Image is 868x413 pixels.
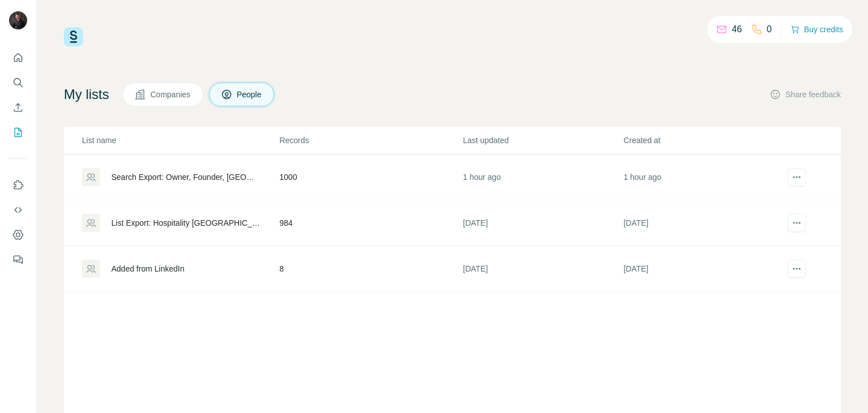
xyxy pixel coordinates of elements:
td: 1000 [279,154,463,200]
span: Companies [150,89,192,100]
td: 1 hour ago [462,154,623,200]
img: Avatar [9,11,27,29]
div: Search Export: Owner, Founder, [GEOGRAPHIC_DATA], [GEOGRAPHIC_DATA], Hospitality, Food and Bevera... [111,171,261,183]
span: People [237,89,263,100]
td: [DATE] [623,200,783,246]
button: actions [788,214,806,232]
td: 1 hour ago [623,154,783,200]
td: [DATE] [462,200,623,246]
div: List Export: Hospitality [GEOGRAPHIC_DATA] - [DATE] 13:39 [111,217,261,229]
div: Added from LinkedIn [111,263,184,274]
button: actions [788,260,806,278]
p: Last updated [463,135,622,146]
h4: My lists [64,85,109,104]
button: My lists [9,122,27,143]
p: 0 [767,23,772,36]
td: [DATE] [623,246,783,292]
td: 8 [279,246,463,292]
p: Records [280,135,462,146]
td: [DATE] [462,246,623,292]
button: Use Surfe API [9,200,27,220]
p: 46 [732,23,742,36]
button: actions [788,168,806,186]
button: Quick start [9,48,27,68]
button: Enrich CSV [9,97,27,118]
button: Share feedback [770,89,841,100]
button: Search [9,72,27,93]
p: Created at [623,135,783,146]
button: Buy credits [791,21,843,37]
button: Use Surfe on LinkedIn [9,175,27,195]
td: 984 [279,200,463,246]
button: Dashboard [9,225,27,245]
button: Feedback [9,249,27,270]
img: Surfe Logo [64,27,83,46]
p: List name [82,135,279,146]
